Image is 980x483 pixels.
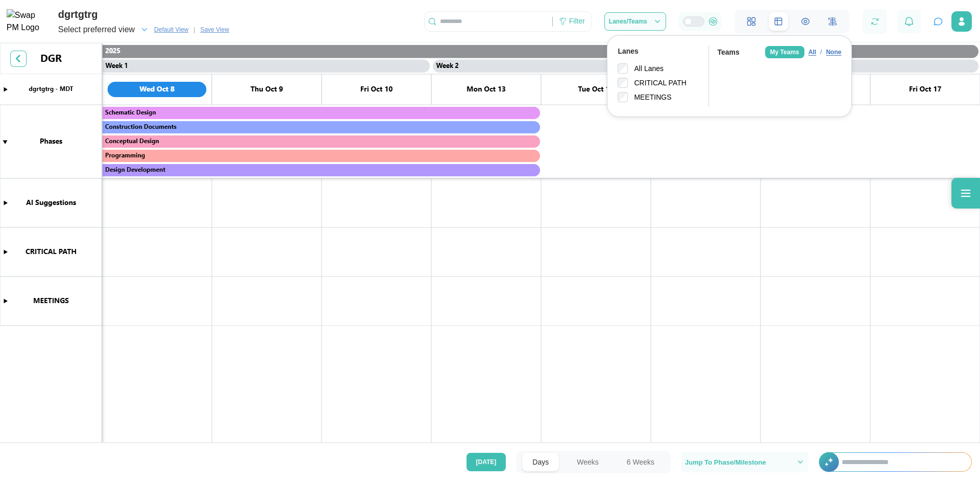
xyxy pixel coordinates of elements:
[717,47,739,58] div: Teams
[826,48,841,57] div: None
[685,459,766,466] span: Jump To Phase/Milestone
[681,452,808,472] button: Jump To Phase/Milestone
[628,92,671,102] label: MEETINGS
[193,25,195,35] div: |
[200,25,229,35] span: Save View
[467,453,506,471] button: [DATE]
[150,24,192,35] button: Default View
[808,48,816,57] div: All
[154,25,188,35] span: Default View
[604,12,666,31] button: Lanes/Teams
[628,78,686,88] label: CRITICAL PATH
[868,14,882,29] button: Refresh Grid
[58,7,233,22] div: dgrtgtrg
[7,9,48,35] img: Swap PM Logo
[553,13,591,30] div: Filter
[618,46,700,57] div: Lanes
[196,24,233,35] button: Save View
[628,63,664,74] label: All Lanes
[607,35,852,117] div: Lanes/Teams
[567,453,609,471] button: Weeks
[931,14,945,29] button: Open project assistant
[609,18,647,25] span: Lanes/Teams
[819,452,972,472] div: +
[765,46,804,58] div: My Teams
[820,48,822,57] div: /
[522,453,559,471] button: Days
[58,22,135,37] span: Select preferred view
[617,453,665,471] button: 6 Weeks
[569,16,585,27] div: Filter
[58,22,149,37] button: Select preferred view
[476,453,497,471] span: [DATE]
